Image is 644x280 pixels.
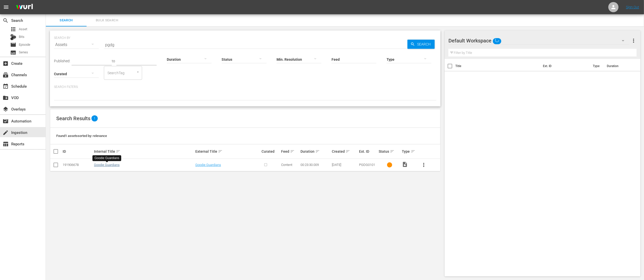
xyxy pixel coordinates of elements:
[54,38,99,52] div: Assets
[56,134,107,138] span: Found 1 assets sorted by: relevance
[290,149,295,154] span: sort
[631,38,637,44] span: more_vert
[54,85,436,89] p: Search Filters:
[19,34,24,39] span: Bits
[91,115,98,121] span: 1
[300,163,330,167] div: 00:23:30.009
[407,40,435,49] button: Search
[411,149,415,154] span: sort
[590,59,604,73] th: Type
[94,163,120,167] a: Goodie Guardians
[19,50,28,55] span: Series
[49,18,84,23] span: Search
[418,159,430,171] button: more_vert
[390,149,394,154] span: sort
[402,161,408,167] span: Video
[300,148,330,154] div: Duration
[94,156,119,160] div: Goodie Guardians
[3,83,9,89] span: Schedule
[455,59,540,73] th: Title
[448,34,629,48] div: Default Workspace
[94,148,194,154] div: Internal Title
[19,42,30,47] span: Episode
[3,60,9,67] span: Create
[10,26,16,32] span: Asset
[112,59,115,63] span: to
[135,70,140,74] button: Open
[359,163,375,167] span: PGDG0101
[218,149,223,154] span: sort
[54,59,70,63] span: Published:
[195,148,260,154] div: External Title
[421,162,427,168] span: more_vert
[3,130,9,136] span: Ingestion
[415,40,435,49] span: Search
[10,34,16,40] div: Bits
[63,163,92,167] div: 191906678
[359,149,377,153] div: Ext. ID
[12,1,37,13] img: ans4CAIJ8jUAAAAAAAAAAAAAAAAAAAAAAAAgQb4GAAAAAAAAAAAAAAAAAAAAAAAAJMjXAAAAAAAAAAAAAAAAAAAAAAAAgAT5G...
[116,149,120,154] span: sort
[3,72,9,78] span: Channels
[281,148,299,154] div: Feed
[10,42,16,48] span: Episode
[346,149,350,154] span: sort
[262,149,280,153] div: Curated
[195,163,221,167] a: Goodie Guardians
[10,50,16,56] span: Series
[402,148,416,154] div: Type
[3,141,9,147] span: Reports
[3,118,9,124] span: Automation
[626,5,639,9] a: Sign Out
[3,4,9,10] span: menu
[332,163,358,167] div: [DATE]
[19,27,27,32] span: Asset
[379,148,401,154] div: Status
[63,149,92,153] div: ID
[90,18,124,23] span: Bulk Search
[631,35,637,47] button: more_vert
[281,163,292,167] span: Content
[604,59,634,73] th: Duration
[332,148,358,154] div: Created
[540,59,590,73] th: Ext. ID
[3,18,9,24] span: Search
[3,95,9,101] span: VOD
[56,115,90,121] span: Search Results
[3,106,9,112] span: Overlays
[315,149,320,154] span: sort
